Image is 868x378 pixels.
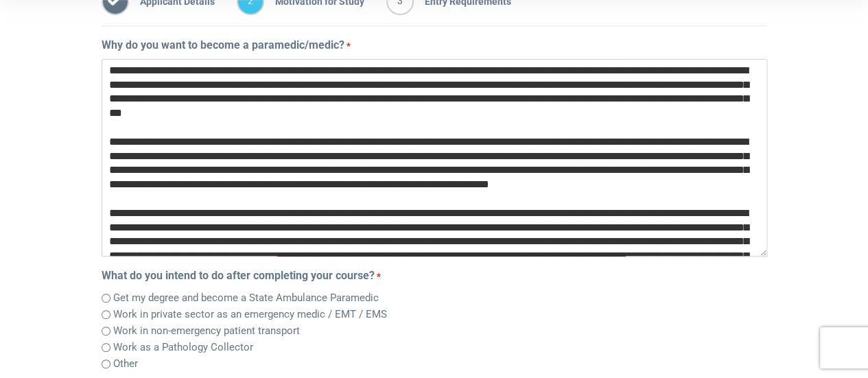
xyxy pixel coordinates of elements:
label: Work in non-emergency patient transport [113,323,300,339]
label: Work as a Pathology Collector [113,340,253,355]
label: Why do you want to become a paramedic/medic? [102,37,351,54]
legend: What do you intend to do after completing your course? [102,268,767,284]
label: Work in private sector as an emergency medic / EMT / EMS [113,307,387,322]
label: Other [113,356,138,372]
label: Get my degree and become a State Ambulance Paramedic [113,290,379,306]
